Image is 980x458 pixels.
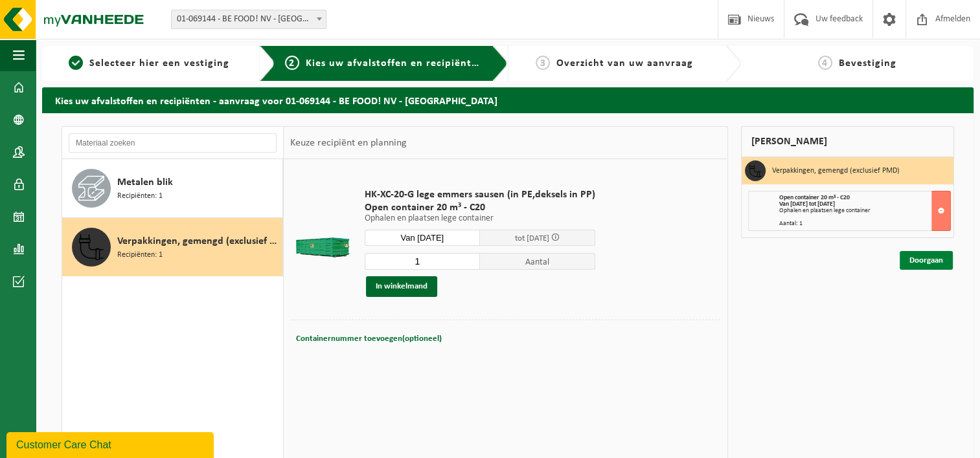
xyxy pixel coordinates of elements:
[117,249,163,261] span: Recipiënten: 1
[117,190,163,202] span: Recipiënten: 1
[900,251,953,270] a: Doorgaan
[117,175,173,190] span: Metalen blik
[779,221,951,227] div: Aantal: 1
[556,58,693,69] span: Overzicht van uw aanvraag
[62,159,283,218] button: Metalen blik Recipiënten: 1
[365,214,595,223] p: Ophalen en plaatsen lege container
[295,330,443,348] button: Containernummer toevoegen(optioneel)
[42,87,974,113] h2: Kies uw afvalstoffen en recipiënten - aanvraag voor 01-069144 - BE FOOD! NV - [GEOGRAPHIC_DATA]
[366,276,437,297] button: In winkelmand
[306,58,484,69] span: Kies uw afvalstoffen en recipiënten
[49,56,249,71] a: 1Selecteer hier een vestiging
[839,58,896,69] span: Bevestiging
[741,126,955,157] div: [PERSON_NAME]
[296,334,442,343] span: Containernummer toevoegen(optioneel)
[779,194,850,201] span: Open container 20 m³ - C20
[285,56,299,70] span: 2
[172,10,326,28] span: 01-069144 - BE FOOD! NV - BRUGGE
[6,430,216,458] iframe: chat widget
[284,127,413,159] div: Keuze recipiënt en planning
[515,234,549,243] span: tot [DATE]
[779,201,835,208] strong: Van [DATE] tot [DATE]
[365,230,480,246] input: Selecteer datum
[365,201,595,214] span: Open container 20 m³ - C20
[171,10,326,29] span: 01-069144 - BE FOOD! NV - BRUGGE
[772,160,900,181] h3: Verpakkingen, gemengd (exclusief PMD)
[365,188,595,201] span: HK-XC-20-G lege emmers sausen (in PE,deksels in PP)
[69,133,277,153] input: Materiaal zoeken
[779,208,951,214] div: Ophalen en plaatsen lege container
[117,234,279,249] span: Verpakkingen, gemengd (exclusief PMD)
[480,253,595,270] span: Aantal
[69,56,83,70] span: 1
[536,56,550,70] span: 3
[62,218,283,276] button: Verpakkingen, gemengd (exclusief PMD) Recipiënten: 1
[89,58,229,69] span: Selecteer hier een vestiging
[818,56,832,70] span: 4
